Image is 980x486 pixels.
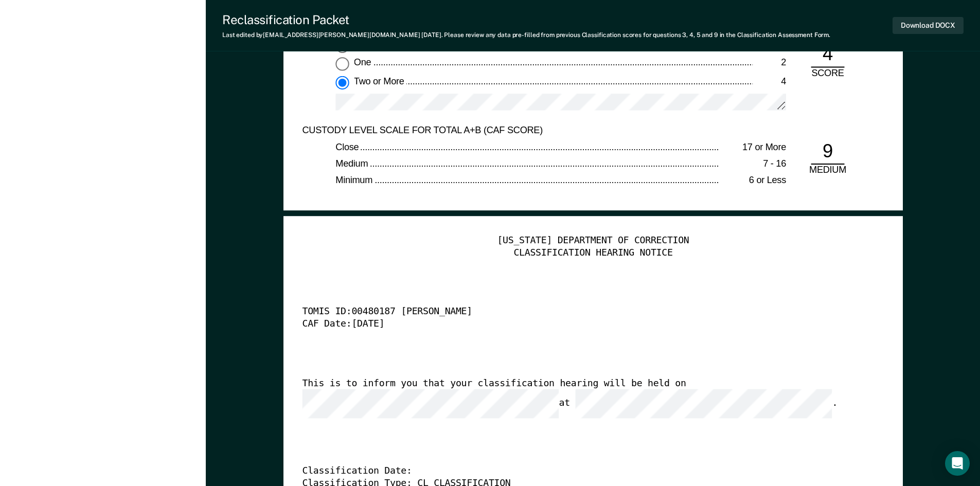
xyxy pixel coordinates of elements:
div: 6 or Less [719,175,786,188]
div: 9 [811,140,844,165]
div: CAF Date: [DATE] [302,318,854,331]
input: Two or More4 [335,76,349,89]
input: One2 [335,58,349,71]
span: One [353,58,372,68]
div: [US_STATE] DEPARTMENT OF CORRECTION [302,235,884,247]
div: Last edited by [EMAIL_ADDRESS][PERSON_NAME][DOMAIN_NAME] . Please review any data pre-filled from... [222,31,830,39]
div: TOMIS ID: 00480187 [PERSON_NAME] [302,306,854,318]
div: 17 or More [719,141,786,154]
span: Two or More [353,76,405,86]
div: Open Intercom Messenger [945,451,970,476]
div: CLASSIFICATION HEARING NOTICE [302,247,884,259]
button: Download DOCX [893,17,964,34]
div: 4 [753,76,786,88]
div: CUSTODY LEVEL SCALE FOR TOTAL A+B (CAF SCORE) [302,125,753,137]
span: [DATE] [421,31,441,39]
div: MEDIUM [803,165,852,177]
span: Minimum [335,175,374,186]
div: 2 [753,58,786,70]
div: 4 [811,43,844,68]
div: Reclassification Packet [222,12,830,27]
div: This is to inform you that your classification hearing will be held on at . [302,377,854,419]
div: 7 - 16 [719,158,786,171]
span: Medium [335,158,370,169]
div: SCORE [803,68,852,80]
div: Classification Date: [302,465,854,478]
span: Close [335,141,361,152]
